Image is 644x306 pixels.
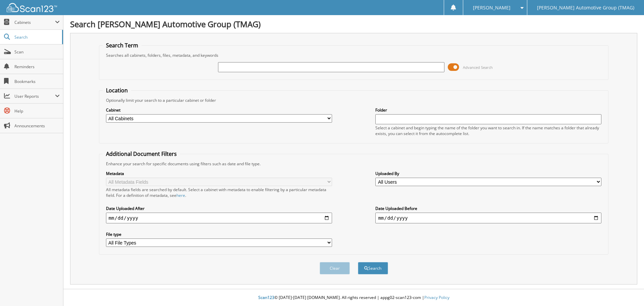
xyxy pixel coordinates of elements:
input: end [375,213,601,223]
a: Privacy Policy [424,295,449,300]
span: Scan [14,49,60,55]
label: Date Uploaded After [106,206,332,211]
div: Optionally limit your search to a particular cabinet or folder [103,97,605,103]
span: Scan123 [258,295,274,300]
label: Metadata [106,171,332,176]
span: Help [14,108,60,114]
div: Select a cabinet and begin typing the name of the folder you want to search in. If the name match... [375,125,601,136]
span: User Reports [14,93,55,99]
a: here [176,192,185,198]
div: All metadata fields are searched by default. Select a cabinet with metadata to enable filtering b... [106,187,332,198]
span: Search [14,34,59,40]
legend: Search Term [103,42,142,49]
h1: Search [PERSON_NAME] Automotive Group (TMAG) [70,18,637,30]
input: start [106,213,332,223]
span: Announcements [14,123,60,129]
label: Cabinet [106,107,332,113]
button: Clear [320,262,350,274]
span: [PERSON_NAME] [473,6,511,10]
label: File type [106,231,332,237]
span: Cabinets [14,19,55,25]
legend: Location [103,87,131,94]
span: Bookmarks [14,79,60,84]
img: scan123-logo-white.svg [7,3,57,12]
label: Folder [375,107,601,113]
button: Search [358,262,388,274]
legend: Additional Document Filters [103,150,180,158]
span: [PERSON_NAME] Automotive Group (TMAG) [537,6,634,10]
div: © [DATE]-[DATE] [DOMAIN_NAME]. All rights reserved | appg02-scan123-com | [63,290,644,306]
div: Searches all cabinets, folders, files, metadata, and keywords [103,52,605,58]
label: Date Uploaded Before [375,206,601,211]
label: Uploaded By [375,171,601,176]
div: Enhance your search for specific documents using filters such as date and file type. [103,161,605,167]
span: Reminders [14,64,60,70]
span: Advanced Search [463,65,493,70]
